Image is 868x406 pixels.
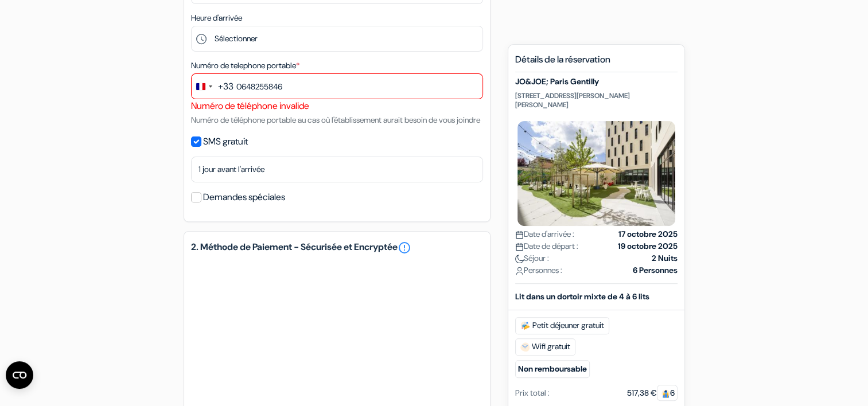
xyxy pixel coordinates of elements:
[191,99,483,113] div: Numéro de téléphone invalide
[515,231,524,239] img: calendar.svg
[398,241,411,255] a: error_outline
[191,12,242,24] label: Heure d'arrivée
[627,387,678,399] div: 517,38 €
[515,240,578,252] span: Date de départ :
[515,264,562,276] span: Personnes :
[657,385,678,401] span: 6
[515,255,524,263] img: moon.svg
[515,267,524,275] img: user_icon.svg
[192,74,233,99] button: Change country, selected France (+33)
[203,189,285,205] label: Demandes spéciales
[520,321,530,330] img: free_breakfast.svg
[6,361,33,389] button: Ouvrir le widget CMP
[618,240,678,252] strong: 19 octobre 2025
[515,338,575,356] span: Wifi gratuit
[203,134,248,150] label: SMS gratuit
[515,387,550,399] div: Prix total :
[515,54,678,72] h5: Détails de la réservation
[618,228,678,240] strong: 17 octobre 2025
[515,360,590,378] small: Non remboursable
[515,291,649,302] b: Lit dans un dortoir mixte de 4 à 6 lits
[515,243,524,251] img: calendar.svg
[515,228,574,240] span: Date d'arrivée :
[661,389,670,398] img: guest.svg
[515,77,678,87] h5: JO&JOE; Paris Gentilly
[218,80,233,93] div: +33
[191,241,483,255] h5: 2. Méthode de Paiement - Sécurisée et Encryptée
[515,252,549,264] span: Séjour :
[520,342,530,352] img: free_wifi.svg
[652,252,678,264] strong: 2 Nuits
[203,271,472,401] iframe: Cadre de saisie sécurisé pour le paiement
[515,317,609,334] span: Petit déjeuner gratuit
[191,60,299,72] label: Numéro de telephone portable
[191,115,480,125] small: Numéro de téléphone portable au cas où l'établissement aurait besoin de vous joindre
[633,264,678,276] strong: 6 Personnes
[515,91,678,110] p: [STREET_ADDRESS][PERSON_NAME][PERSON_NAME]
